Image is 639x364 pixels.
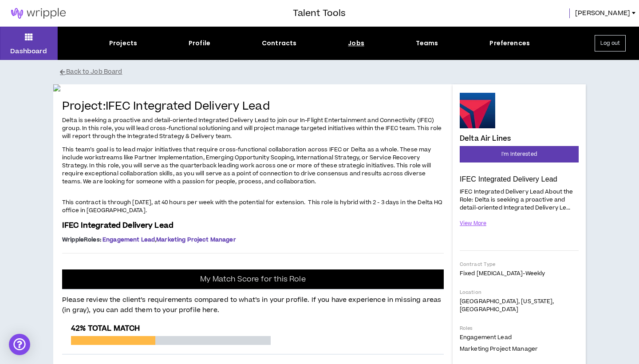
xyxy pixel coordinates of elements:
span: This team’s goal is to lead major initiatives that require cross-functional collaboration across ... [62,146,431,186]
button: Back to Job Board [60,64,592,80]
p: Dashboard [10,47,47,56]
span: I'm Interested [501,150,537,158]
p: IFEC Integrated Delivery Lead [460,175,579,184]
span: IFEC Integrated Delivery Lead [62,220,174,231]
h3: Talent Tools [293,7,346,20]
p: [GEOGRAPHIC_DATA], [US_STATE], [GEOGRAPHIC_DATA] [460,297,579,313]
span: Wripple Roles : [62,236,101,244]
p: Location [460,289,579,296]
span: This contract is through [DATE], at 40 hours per week with the potential for extension. This role... [62,198,443,214]
span: Engagement Lead [460,333,512,341]
button: Log out [595,35,626,51]
div: Contracts [262,39,296,48]
p: , [62,236,444,243]
div: Projects [109,39,137,48]
span: Marketing Project Manager [460,345,538,353]
button: View More [460,216,486,231]
span: 42% Total Match [71,323,140,334]
p: Roles [460,325,579,332]
div: Profile [189,39,210,48]
div: Open Intercom Messenger [9,334,30,355]
span: Engagement Lead [103,236,155,244]
span: [PERSON_NAME] [575,8,630,18]
button: I'm Interested [460,146,579,162]
img: If5NRre97O0EyGp9LF2GTzGWhqxOdcSwmBf3ATVg.jpg [53,84,453,91]
p: Please review the client’s requirements compared to what’s in your profile. If you have experienc... [62,290,444,315]
span: Fixed [MEDICAL_DATA] - weekly [460,269,545,277]
h4: Delta Air Lines [460,135,511,142]
div: Preferences [489,39,530,48]
p: IFEC Integrated Delivery Lead About the Role: Delta is seeking a proactive and detail-oriented In... [460,187,579,212]
p: Contract Type [460,261,579,268]
span: Marketing Project Manager [156,236,236,244]
div: Teams [416,39,438,48]
h4: Project: IFEC Integrated Delivery Lead [62,100,444,113]
p: My Match Score for this Role [200,275,305,284]
span: Delta is seeking a proactive and detail-oriented Integrated Delivery Lead to join our In-Flight E... [62,116,442,140]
